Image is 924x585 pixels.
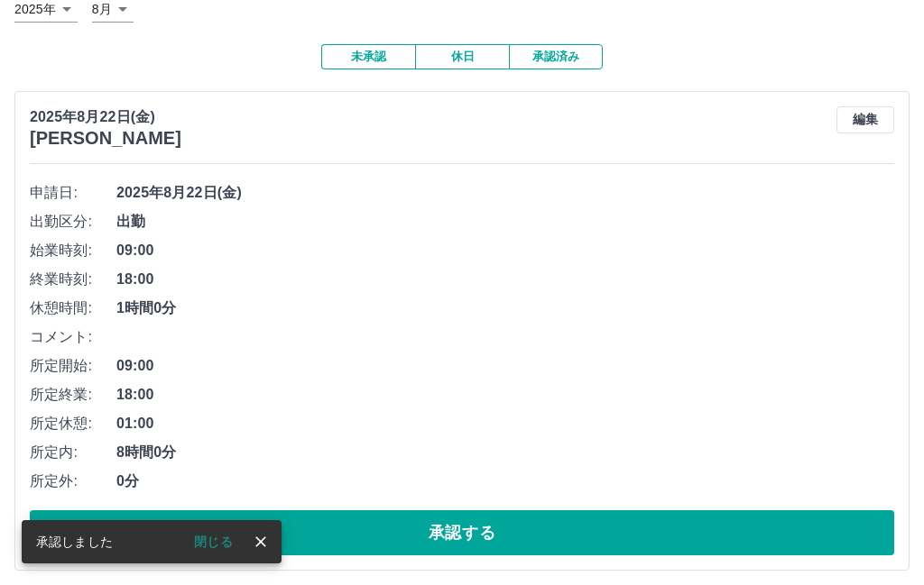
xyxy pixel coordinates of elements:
button: 未承認 [321,44,415,69]
span: 出勤区分: [30,211,116,233]
span: 0分 [116,471,894,492]
button: 閉じる [180,528,247,555]
span: 所定終業: [30,384,116,406]
span: 01:00 [116,413,894,434]
span: 09:00 [116,355,894,377]
span: 09:00 [116,240,894,261]
p: 2025年8月22日(金) [30,106,181,128]
span: 申請日: [30,182,116,204]
span: 所定外: [30,471,116,492]
span: 2025年8月22日(金) [116,182,894,204]
span: 8時間0分 [116,442,894,463]
button: 編集 [836,106,894,133]
button: 休日 [415,44,509,69]
h3: [PERSON_NAME] [30,128,181,149]
button: 承認済み [509,44,603,69]
button: close [247,528,274,555]
span: 始業時刻: [30,240,116,261]
span: 所定内: [30,442,116,463]
span: 所定開始: [30,355,116,377]
div: 承認しました [36,526,113,558]
span: コメント: [30,326,116,348]
span: 休憩時間: [30,297,116,319]
span: 終業時刻: [30,269,116,290]
span: 1時間0分 [116,297,894,319]
span: 18:00 [116,269,894,290]
button: 承認する [30,510,894,555]
span: 18:00 [116,384,894,406]
span: 出勤 [116,211,894,233]
span: 所定休憩: [30,413,116,434]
